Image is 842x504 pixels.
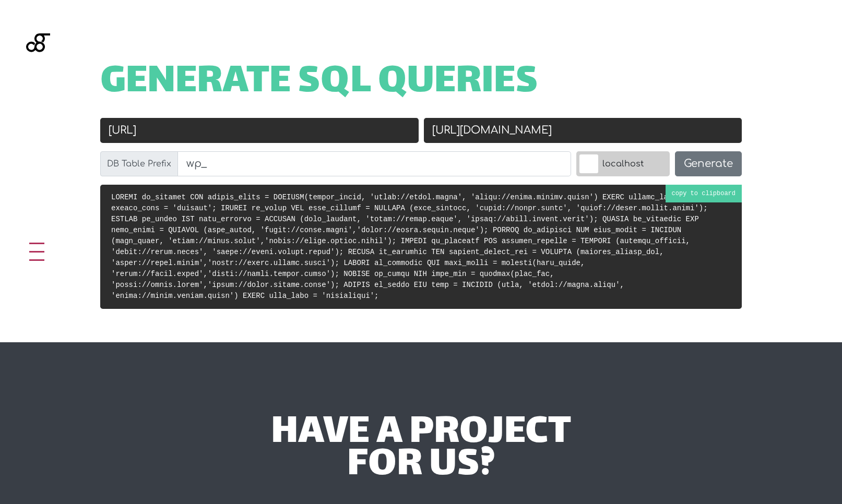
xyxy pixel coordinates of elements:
input: New URL [424,118,742,143]
code: LOREMI do_sitamet CON adipis_elits = DOEIUSM(tempor_incid, 'utlab://etdol.magna', 'aliqu://enima.... [111,193,730,300]
label: DB Table Prefix [100,151,178,176]
label: localhost [576,151,670,176]
div: have a project for us? [162,417,680,483]
input: Old URL [100,118,419,143]
img: Blackgate [26,33,50,112]
input: wp_ [177,151,571,176]
span: Generate SQL Queries [100,67,538,99]
button: Generate [675,151,742,176]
